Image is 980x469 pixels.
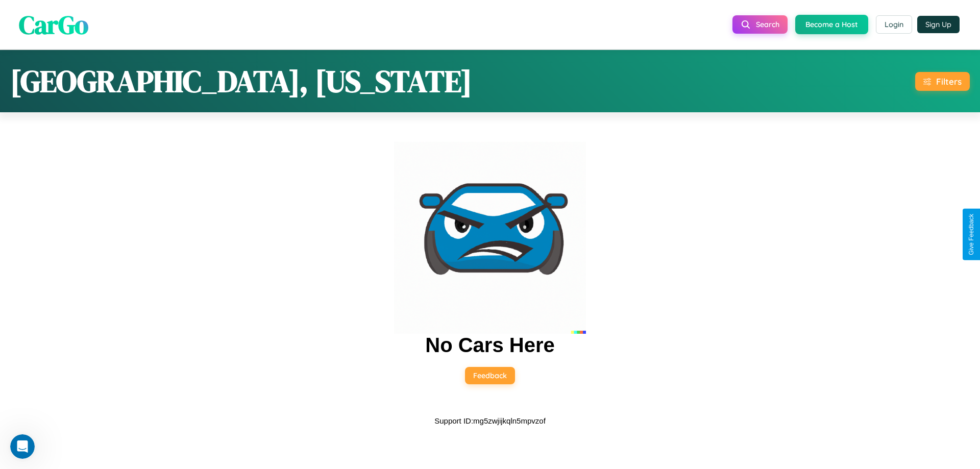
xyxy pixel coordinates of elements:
span: CarGo [19,7,88,42]
span: Search [756,20,779,29]
h2: No Cars Here [425,334,554,357]
div: Filters [936,76,962,87]
h1: [GEOGRAPHIC_DATA], [US_STATE] [10,60,472,102]
button: Login [876,15,912,34]
button: Search [732,15,788,34]
button: Become a Host [795,15,868,34]
img: car [394,142,586,334]
p: Support ID: mg5zwjijkqln5mpvzof [434,414,546,428]
div: Give Feedback [968,214,975,255]
iframe: Intercom live chat [10,434,35,459]
button: Sign Up [917,16,960,33]
button: Filters [915,72,970,91]
button: Feedback [465,367,515,384]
